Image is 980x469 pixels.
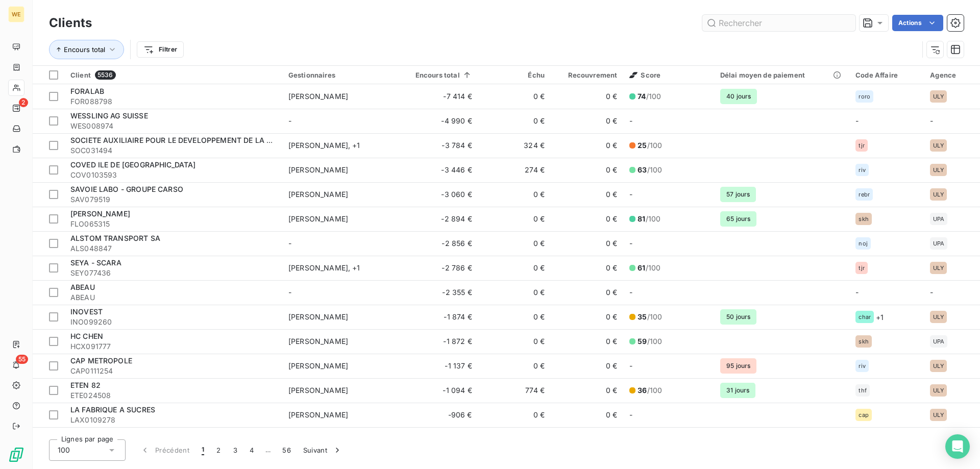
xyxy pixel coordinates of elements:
span: /100 [638,140,662,151]
span: FLO065315 [70,219,276,229]
span: ABEAU [70,283,95,291]
span: 65 jours [720,211,756,227]
span: [PERSON_NAME] [288,337,348,345]
span: SOC031494 [70,145,276,156]
span: 5536 [95,70,116,80]
span: 100 [58,445,70,455]
span: 61 [638,263,645,272]
td: -1 137 € [402,354,478,378]
span: /100 [638,165,662,175]
span: CAP0111254 [70,366,276,376]
span: 95 jours [720,358,756,374]
div: Gestionnaires [288,71,396,79]
button: Encours total [49,40,124,59]
span: ULY [933,142,944,149]
td: 0 € [478,231,551,256]
span: - [629,361,632,370]
td: 0 € [551,109,623,133]
span: UPA [933,240,944,246]
span: 63 [638,165,647,174]
div: Open Intercom Messenger [945,434,970,459]
span: SEYA - SCARA [70,258,121,267]
td: 0 € [551,231,623,256]
span: riv [859,167,865,173]
td: 0 € [478,84,551,109]
span: ALS048847 [70,243,276,254]
td: 0 € [551,427,623,452]
img: Logo LeanPay [8,447,24,463]
td: 0 € [478,403,551,427]
span: skh [859,216,868,222]
span: WESSLING AG SUISSE [70,111,148,120]
td: -1 874 € [402,305,478,329]
td: -2 894 € [402,207,478,231]
span: - [930,288,933,297]
td: -2 786 € [402,256,478,280]
td: 0 € [551,84,623,109]
span: CAP METROPOLE [70,356,132,365]
td: 774 € [478,378,551,403]
span: /100 [638,214,660,224]
td: 0 € [551,256,623,280]
span: SAVOIE LABO - GROUPE CARSO [70,185,183,193]
div: [PERSON_NAME] , + 1 [288,140,396,151]
div: Délai moyen de paiement [720,71,843,79]
span: ETE024508 [70,390,276,401]
td: -2 856 € [402,231,478,256]
span: ETEN 82 [70,381,101,389]
span: [PERSON_NAME] [70,209,130,218]
div: [PERSON_NAME] , + 1 [288,263,396,273]
span: - [855,116,859,125]
span: WES008974 [70,121,276,131]
span: SEY077436 [70,268,276,278]
span: ALSTOM TRANSPORT SA [70,234,160,242]
span: SAV079519 [70,194,276,205]
span: FOR088798 [70,96,276,107]
span: ABEAU [70,292,276,303]
span: COVED ILE DE [GEOGRAPHIC_DATA] [70,160,196,169]
button: Précédent [134,439,195,461]
span: ULY [933,363,944,369]
span: - [288,239,291,248]
span: FORALAB [70,87,104,95]
td: 0 € [478,329,551,354]
span: [PERSON_NAME] [288,92,348,101]
span: COV0103593 [70,170,276,180]
td: -2 355 € [402,280,478,305]
td: 0 € [551,133,623,158]
td: -1 094 € [402,378,478,403]
span: skh [859,338,868,344]
span: 74 [638,92,646,101]
span: PAPREC ENERGIE CENTRE EST [70,430,177,438]
span: /100 [638,336,662,347]
span: char [859,314,871,320]
td: -3 784 € [402,133,478,158]
span: /100 [638,263,660,273]
td: -1 872 € [402,329,478,354]
span: - [930,116,933,125]
span: UPA [933,338,944,344]
button: Suivant [297,439,349,461]
span: 2 [19,98,28,107]
span: 1 [202,445,204,455]
span: 40 jours [720,89,757,104]
span: ULY [933,265,944,271]
span: HCX091777 [70,341,276,352]
td: 0 € [551,403,623,427]
span: - [629,190,632,199]
span: cap [859,412,868,418]
span: [PERSON_NAME] [288,165,348,174]
td: -3 060 € [402,182,478,207]
span: SOCIETE AUXILIAIRE POUR LE DEVELOPPEMENT DE LA FERTILISATION - SADEF [70,136,351,144]
div: WE [8,6,24,22]
h3: Clients [49,14,92,32]
span: - [288,116,291,125]
span: ULY [933,167,944,173]
td: 0 € [478,354,551,378]
span: ULY [933,387,944,393]
div: Recouvrement [557,71,617,79]
span: /100 [638,385,662,396]
td: -7 414 € [402,84,478,109]
div: Échu [484,71,545,79]
button: 2 [210,439,227,461]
